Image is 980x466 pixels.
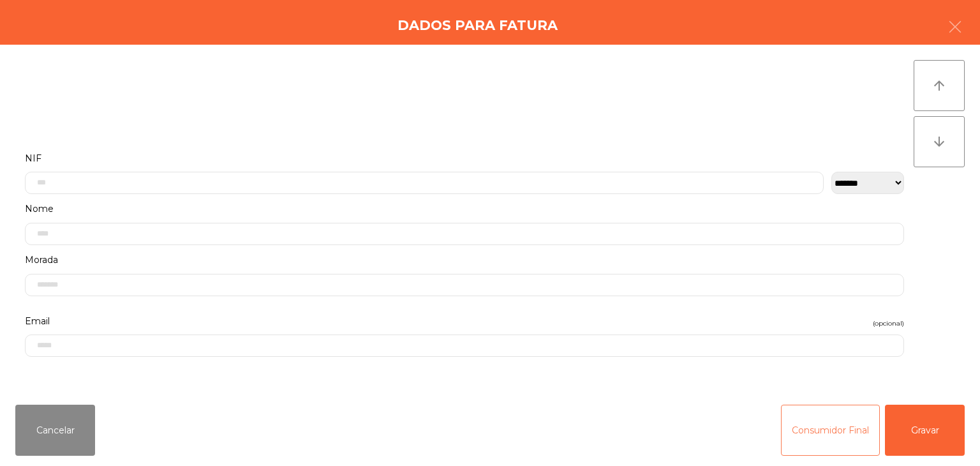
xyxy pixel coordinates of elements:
span: Email [25,313,50,330]
span: (opcional) [873,317,904,329]
span: Nome [25,200,54,218]
i: arrow_upward [932,78,947,93]
button: Consumidor Final [781,405,880,456]
span: Morada [25,252,58,269]
i: arrow_downward [932,134,947,149]
button: arrow_downward [914,116,965,167]
button: Cancelar [15,405,95,456]
button: Gravar [885,405,965,456]
h4: Dados para Fatura [397,16,558,35]
button: arrow_upward [914,60,965,111]
span: NIF [25,150,41,167]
